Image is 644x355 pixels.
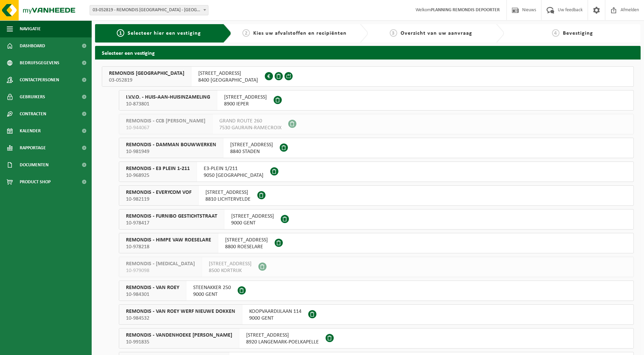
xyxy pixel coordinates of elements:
[128,31,201,36] span: Selecteer hier een vestiging
[126,101,210,107] span: 10-873801
[126,165,190,172] span: REMONDIS - E3 PLEIN 1-211
[242,29,250,37] span: 2
[249,308,301,315] span: KOOPVAARDIJLAAN 114
[126,196,191,203] span: 10-982119
[401,31,472,36] span: Overzicht van uw aanvraag
[126,124,205,131] span: 10-944067
[20,88,45,105] span: Gebruikers
[231,213,274,220] span: [STREET_ADDRESS]
[95,46,641,59] h2: Selecteer een vestiging
[563,31,593,36] span: Bevestiging
[193,291,231,298] span: 9000 GENT
[209,267,252,274] span: 8500 KORTRIJK
[225,237,268,243] span: [STREET_ADDRESS]
[552,29,559,37] span: 4
[126,339,232,345] span: 10-991835
[90,5,208,15] span: 03-052819 - REMONDIS WEST-VLAANDEREN - OOSTENDE
[230,141,273,148] span: [STREET_ADDRESS]
[119,328,634,349] button: REMONDIS - VANDENHOEKE [PERSON_NAME] 10-991835 [STREET_ADDRESS]8920 LANGEMARK-POELKAPELLE
[193,284,231,291] span: STEENAKKER 250
[126,141,216,148] span: REMONDIS - DAMMAN BOUWWERKEN
[231,220,274,226] span: 9000 GENT
[198,70,258,77] span: [STREET_ADDRESS]
[219,118,281,124] span: GRAND ROUTE 260
[119,209,634,230] button: REMONDIS - FURNIBO GESTICHTSTRAAT 10-978417 [STREET_ADDRESS]9000 GENT
[204,165,263,172] span: E3-PLEIN 1/211
[119,162,634,182] button: REMONDIS - E3 PLEIN 1-211 10-968925 E3-PLEIN 1/2119050 [GEOGRAPHIC_DATA]
[119,90,634,111] button: I.V.V.O. - HUIS-AAN-HUISINZAMELING 10-873801 [STREET_ADDRESS]8900 IEPER
[224,101,267,107] span: 8900 IEPER
[126,267,195,274] span: 10-979098
[126,189,191,196] span: REMONDIS - EVERYCOM VOF
[126,220,217,226] span: 10-978417
[119,281,634,301] button: REMONDIS - VAN ROEY 10-984301 STEENAKKER 2509000 GENT
[20,156,49,173] span: Documenten
[249,315,301,322] span: 9000 GENT
[126,260,195,267] span: REMONDIS - [MEDICAL_DATA]
[20,37,45,54] span: Dashboard
[126,291,179,298] span: 10-984301
[20,20,41,37] span: Navigatie
[90,5,208,15] span: 03-052819 - REMONDIS WEST-VLAANDEREN - OOSTENDE
[253,31,347,36] span: Kies uw afvalstoffen en recipiënten
[390,29,397,37] span: 3
[20,122,41,139] span: Kalender
[126,148,216,155] span: 10-981949
[431,7,500,13] strong: PLANNING REMONDIS DEPOORTER
[119,185,634,206] button: REMONDIS - EVERYCOM VOF 10-982119 [STREET_ADDRESS]8810 LICHTERVELDE
[224,94,267,101] span: [STREET_ADDRESS]
[126,332,232,339] span: REMONDIS - VANDENHOEKE [PERSON_NAME]
[246,339,319,345] span: 8920 LANGEMARK-POELKAPELLE
[205,196,251,203] span: 8810 LICHTERVELDE
[205,189,251,196] span: [STREET_ADDRESS]
[126,94,210,101] span: I.V.V.O. - HUIS-AAN-HUISINZAMELING
[126,284,179,291] span: REMONDIS - VAN ROEY
[126,118,205,124] span: REMONDIS - CCB [PERSON_NAME]
[126,213,217,220] span: REMONDIS - FURNIBO GESTICHTSTRAAT
[126,237,211,243] span: REMONDIS - HIMPE VAW ROESELARE
[126,315,235,322] span: 10-984532
[20,105,46,122] span: Contracten
[126,243,211,250] span: 10-978218
[20,71,59,88] span: Contactpersonen
[230,148,273,155] span: 8840 STADEN
[209,260,252,267] span: [STREET_ADDRESS]
[126,172,190,179] span: 10-968925
[126,308,235,315] span: REMONDIS - VAN ROEY WERF NIEUWE DOKKEN
[20,54,59,71] span: Bedrijfsgegevens
[204,172,263,179] span: 9050 [GEOGRAPHIC_DATA]
[109,70,184,77] span: REMONDIS [GEOGRAPHIC_DATA]
[109,77,184,84] span: 03-052819
[119,304,634,325] button: REMONDIS - VAN ROEY WERF NIEUWE DOKKEN 10-984532 KOOPVAARDIJLAAN 1149000 GENT
[246,332,319,339] span: [STREET_ADDRESS]
[20,173,51,190] span: Product Shop
[198,77,258,84] span: 8400 [GEOGRAPHIC_DATA]
[225,243,268,250] span: 8800 ROESELARE
[119,233,634,253] button: REMONDIS - HIMPE VAW ROESELARE 10-978218 [STREET_ADDRESS]8800 ROESELARE
[117,29,124,37] span: 1
[20,139,46,156] span: Rapportage
[119,138,634,158] button: REMONDIS - DAMMAN BOUWWERKEN 10-981949 [STREET_ADDRESS]8840 STADEN
[102,66,634,87] button: REMONDIS [GEOGRAPHIC_DATA] 03-052819 [STREET_ADDRESS]8400 [GEOGRAPHIC_DATA]
[219,124,281,131] span: 7530 GAURAIN-RAMECROIX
